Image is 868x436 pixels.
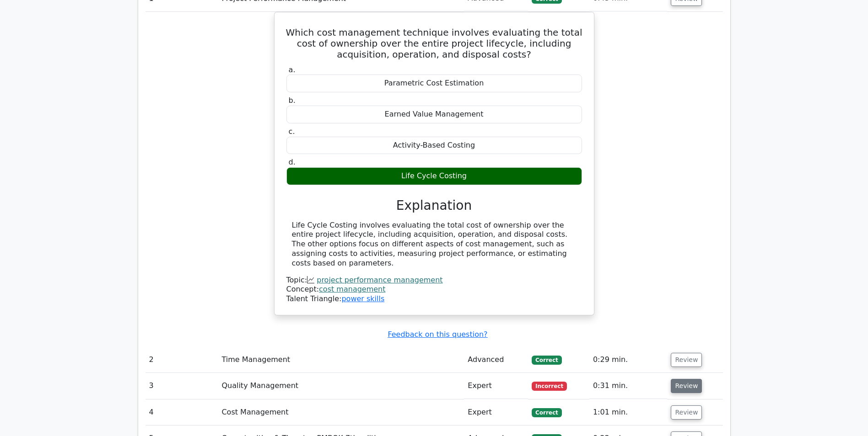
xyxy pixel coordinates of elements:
td: 3 [146,373,218,399]
div: Life Cycle Costing [286,167,582,185]
span: Incorrect [532,382,567,391]
td: Expert [464,399,528,425]
button: Review [671,405,702,420]
button: Review [671,353,702,367]
div: Earned Value Management [286,106,582,123]
span: b. [289,96,296,105]
div: Concept: [286,285,582,294]
span: d. [289,158,296,166]
span: Correct [532,408,561,417]
h5: Which cost management technique involves evaluating the total cost of ownership over the entire p... [286,27,583,60]
td: Advanced [464,347,528,373]
div: Topic: [286,276,582,285]
div: Life Cycle Costing involves evaluating the total cost of ownership over the entire project lifecy... [292,221,577,268]
td: Quality Management [218,373,464,399]
h3: Explanation [292,198,577,213]
a: project performance management [317,276,442,284]
td: 1:01 min. [589,399,668,425]
a: power skills [341,294,384,303]
td: 0:31 min. [589,373,668,399]
td: Time Management [218,347,464,373]
td: 2 [146,347,218,373]
td: 0:29 min. [589,347,668,373]
td: Cost Management [218,399,464,425]
div: Parametric Cost Estimation [286,74,582,92]
div: Activity-Based Costing [286,137,582,154]
td: Expert [464,373,528,399]
td: 4 [146,399,218,425]
span: a. [289,65,296,74]
span: Correct [532,356,561,365]
span: c. [289,127,295,136]
button: Review [671,379,702,393]
a: cost management [319,285,385,293]
a: Feedback on this question? [388,330,487,339]
div: Talent Triangle: [286,276,582,304]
